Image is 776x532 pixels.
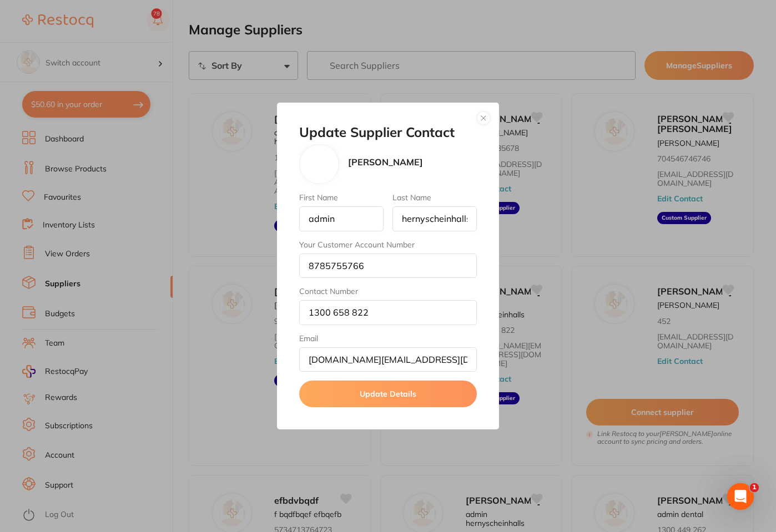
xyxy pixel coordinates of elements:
[392,193,477,202] label: Last Name
[299,193,384,202] label: First Name
[750,483,759,492] span: 1
[299,334,477,343] label: Email
[299,125,477,140] h2: Update Supplier Contact
[299,287,477,296] label: Contact Number
[348,157,423,167] p: [PERSON_NAME]
[727,483,754,510] iframe: Intercom live chat
[299,381,477,407] button: Update Details
[299,240,477,249] label: Your Customer Account Number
